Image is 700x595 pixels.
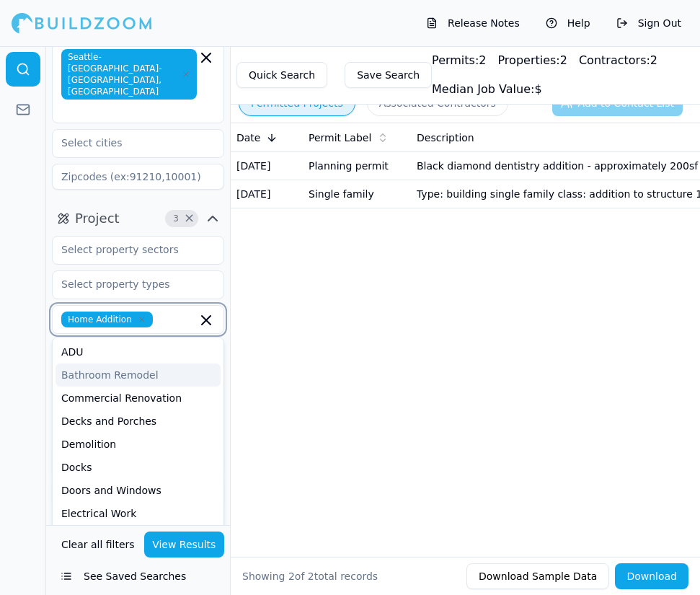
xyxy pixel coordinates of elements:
[75,208,120,229] span: Project
[539,12,598,35] button: Help
[61,49,197,100] span: Seattle-[GEOGRAPHIC_DATA]-[GEOGRAPHIC_DATA], [GEOGRAPHIC_DATA]
[609,12,688,35] button: Sign Out
[56,410,221,433] div: Decks and Porches
[56,479,221,502] div: Doors and Windows
[466,563,609,589] button: Download Sample Data
[498,52,567,69] div: 2
[432,52,486,69] div: 2
[53,130,205,156] input: Select cities
[56,387,221,410] div: Commercial Renovation
[432,81,542,98] div: $
[61,312,153,327] span: Home Addition
[236,131,260,145] span: Date
[303,152,411,180] td: Planning permit
[419,12,527,35] button: Release Notes
[231,152,303,180] td: [DATE]
[56,363,221,387] div: Bathroom Remodel
[52,337,224,553] div: Suggestions
[432,53,479,67] span: Permits:
[56,433,221,456] div: Demolition
[184,215,195,222] span: Clear Project filters
[144,532,225,557] button: View Results
[242,569,378,583] div: Showing of total records
[417,131,474,145] span: Description
[309,131,371,145] span: Permit Label
[169,211,183,226] span: 3
[288,570,295,582] span: 2
[236,62,327,88] button: Quick Search
[56,502,221,525] div: Electrical Work
[615,563,688,589] button: Download
[432,82,534,96] span: Median Job Value:
[53,271,205,297] input: Select property types
[58,532,138,557] button: Clear all filters
[498,53,560,67] span: Properties:
[53,237,205,263] input: Select property sectors
[579,52,657,69] div: 2
[52,207,224,230] button: Project3Clear Project filters
[303,180,411,208] td: Single family
[52,164,224,190] input: Zipcodes (ex:91210,10001)
[579,53,650,67] span: Contractors:
[345,62,432,88] button: Save Search
[56,340,221,363] div: ADU
[52,563,224,589] button: See Saved Searches
[308,570,314,582] span: 2
[231,180,303,208] td: [DATE]
[56,456,221,479] div: Docks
